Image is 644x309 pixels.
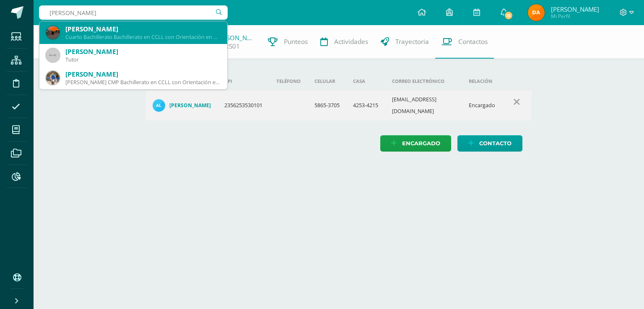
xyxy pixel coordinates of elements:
span: Mi Perfil [551,13,599,20]
span: Contactos [458,37,488,46]
th: Casa [346,72,385,90]
span: [PERSON_NAME] [551,5,599,13]
a: Contactos [435,25,494,59]
span: Encargado [402,136,440,151]
td: Encargado [462,90,502,121]
div: Cuarto Bachillerato Bachillerato en CCLL con Orientación en Diseño Gráfico 2016000189 [65,33,221,41]
h4: [PERSON_NAME] [169,102,211,109]
span: Actividades [334,37,368,46]
div: [PERSON_NAME] [65,70,221,79]
a: Punteos [262,25,314,59]
span: Contacto [479,136,512,151]
a: [PERSON_NAME] [153,99,211,112]
th: Correo electrónico [385,72,462,90]
div: [PERSON_NAME] [65,25,221,33]
th: Relación [462,72,502,90]
td: [EMAIL_ADDRESS][DOMAIN_NAME] [385,90,462,121]
img: 45x45 [46,49,60,62]
td: 5865-3705 [308,90,347,121]
th: Celular [308,72,347,90]
input: Busca un usuario... [39,5,228,20]
img: 82a5943632aca8211823fb2e9800a6c1.png [528,4,545,21]
td: 2356253530101 [218,90,270,121]
img: bf19384c82300da05df9b0c49a1921b3.png [153,99,165,112]
th: Teléfono [270,72,307,90]
td: 4253-4215 [346,90,385,121]
img: 7e643c641857ff4ca4160aa89c3e4623.png [46,26,60,39]
div: [PERSON_NAME] [65,47,221,56]
img: 2e9950fe0cc311d223b1bf7ea665d33a.png [46,71,60,85]
th: DPI [218,72,270,90]
span: 15 [504,11,513,20]
a: Encargado [380,135,451,152]
a: [PERSON_NAME] [213,33,255,42]
div: Tutor [65,56,221,63]
span: Trayectoria [395,37,429,46]
div: [PERSON_NAME] CMP Bachillerato en CCLL con Orientación en Computación 21AS02 [65,79,221,86]
span: Punteos [284,37,308,46]
a: Trayectoria [374,25,435,59]
a: Actividades [314,25,374,59]
a: Contacto [457,135,522,152]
